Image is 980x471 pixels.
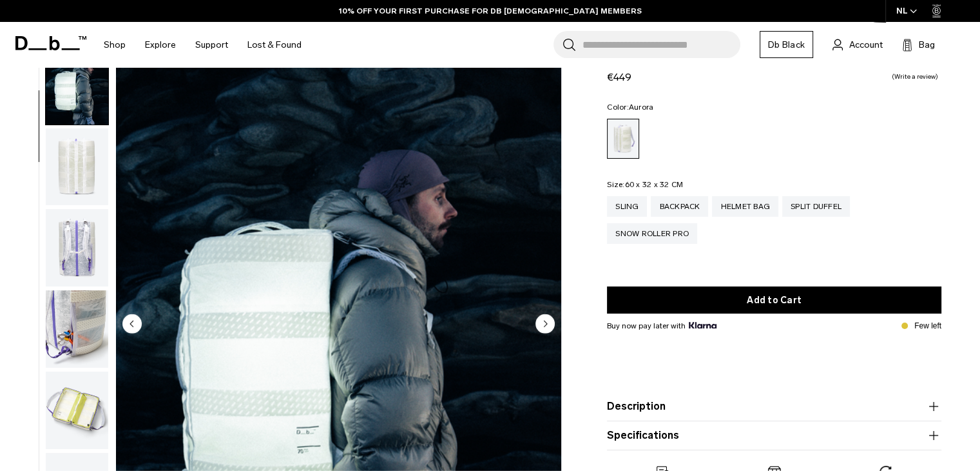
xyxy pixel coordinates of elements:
[45,371,109,450] button: Weigh_Lighter_Split_Duffel_70L_5.png
[914,320,941,332] p: Few left
[902,37,935,52] button: Bag
[46,128,108,206] img: Weigh_Lighter_Split_Duffel_70L_2.png
[919,38,935,52] span: Bag
[607,286,941,314] button: Add to Cart
[145,22,176,68] a: Explore
[339,5,642,17] a: 10% OFF YOUR FIRST PURCHASE FOR DB [DEMOGRAPHIC_DATA] MEMBERS
[94,22,311,68] nav: Main Navigation
[122,314,142,336] button: Previous slide
[607,223,697,244] a: Snow Roller Pro
[607,320,716,332] span: Buy now pay later with
[46,47,108,125] img: Weigh_Lighter_Duffel_70L_Lifestyle.png
[832,37,883,52] a: Account
[760,31,813,58] a: Db Black
[607,196,647,217] a: Sling
[104,22,126,68] a: Shop
[607,103,653,111] legend: Color:
[607,71,631,83] span: €449
[45,46,109,125] button: Weigh_Lighter_Duffel_70L_Lifestyle.png
[892,74,938,80] a: Write a review
[195,22,228,68] a: Support
[629,103,654,112] span: Aurora
[651,196,708,217] a: Backpack
[782,196,850,217] a: Split Duffel
[607,428,941,443] button: Specifications
[247,22,302,68] a: Lost & Found
[712,196,778,217] a: Helmet Bag
[607,119,639,159] a: Aurora
[45,128,109,206] button: Weigh_Lighter_Split_Duffel_70L_2.png
[45,208,109,287] button: Weigh_Lighter_Split_Duffel_70L_3.png
[46,209,108,286] img: Weigh_Lighter_Split_Duffel_70L_3.png
[607,399,941,414] button: Description
[46,372,108,449] img: Weigh_Lighter_Split_Duffel_70L_5.png
[624,180,683,189] span: 60 x 32 x 32 CM
[849,38,883,52] span: Account
[689,322,716,328] img: {"height" => 20, "alt" => "Klarna"}
[535,314,555,336] button: Next slide
[46,290,108,368] img: Weigh_Lighter_Split_Duffel_70L_4.png
[607,181,683,188] legend: Size:
[45,290,109,368] button: Weigh_Lighter_Split_Duffel_70L_4.png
